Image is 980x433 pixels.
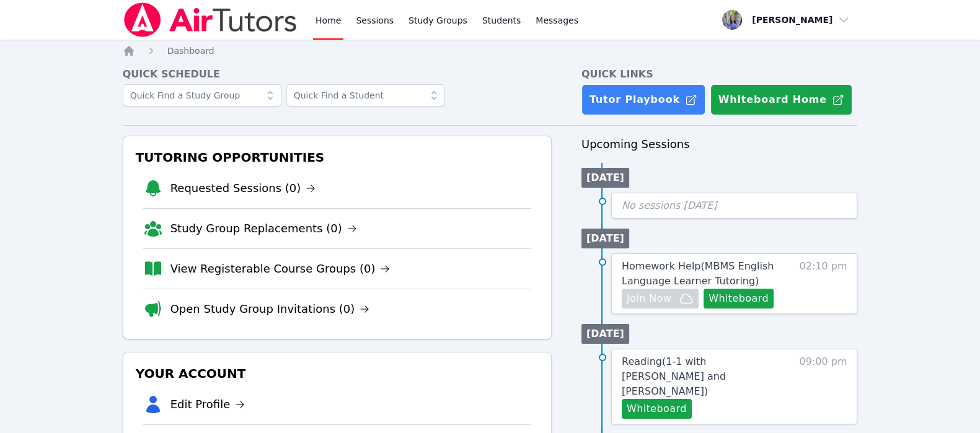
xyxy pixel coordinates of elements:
img: Air Tutors [123,2,298,37]
span: Homework Help ( MBMS English Language Learner Tutoring ) [622,260,774,287]
button: Whiteboard [622,399,692,419]
nav: Breadcrumb [123,45,858,57]
button: Whiteboard [704,289,774,308]
li: [DATE] [581,168,629,188]
input: Quick Find a Study Group [123,84,281,107]
button: Whiteboard Home [710,84,852,115]
span: No sessions [DATE] [622,199,717,211]
span: Reading ( 1-1 with [PERSON_NAME] and [PERSON_NAME] ) [622,356,726,397]
a: Reading(1-1 with [PERSON_NAME] and [PERSON_NAME]) [622,354,791,399]
h3: Tutoring Opportunities [133,146,541,168]
h4: Quick Links [581,67,858,82]
span: Join Now [627,291,671,306]
a: Homework Help(MBMS English Language Learner Tutoring) [622,259,791,289]
input: Quick Find a Student [286,84,445,107]
a: Edit Profile [170,396,245,413]
button: Join Now [622,289,699,308]
a: View Registerable Course Groups (0) [170,260,391,278]
a: Open Study Group Invitations (0) [170,300,370,318]
a: Study Group Replacements (0) [170,220,357,237]
span: Dashboard [167,46,214,56]
h3: Your Account [133,362,541,385]
a: Dashboard [167,45,214,57]
a: Requested Sessions (0) [170,180,316,197]
span: Messages [536,14,578,27]
span: 02:10 pm [799,259,847,308]
span: 09:00 pm [799,354,847,419]
h3: Upcoming Sessions [581,136,858,153]
li: [DATE] [581,229,629,248]
h4: Quick Schedule [123,67,552,82]
li: [DATE] [581,324,629,344]
a: Tutor Playbook [581,84,705,115]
